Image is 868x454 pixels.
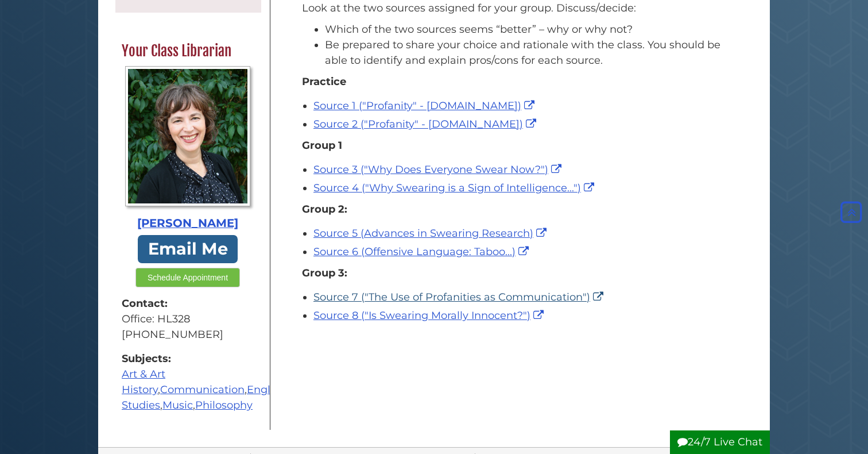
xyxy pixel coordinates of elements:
p: Look at the two sources assigned for your group. Discuss/decide: [302,1,730,16]
strong: Contact: [122,296,254,311]
img: Profile Photo [125,66,251,206]
a: English [247,383,285,396]
a: Source 2 ("Profanity" - [DOMAIN_NAME]) [313,118,539,130]
a: Music [162,399,193,411]
div: , , , , , [122,351,254,413]
a: Email Me [138,235,238,263]
button: Schedule Appointment [135,268,240,287]
div: [PHONE_NUMBER] [122,327,254,343]
a: Back to Top [838,206,865,219]
a: Source 4 ("Why Swearing is a Sign of Intelligence...") [313,182,597,194]
strong: Practice [302,75,346,88]
a: Philosophy [195,399,253,411]
div: [PERSON_NAME] [122,215,254,232]
button: 24/7 Live Chat [670,430,770,454]
a: Source 7 ("The Use of Profanities as Communication") [313,291,606,303]
li: Which of the two sources seems “better” – why or why not? [325,22,730,37]
a: Communication [160,383,245,396]
a: Art & Art History [122,368,165,396]
strong: Group 1 [302,139,342,152]
a: Source 6 (Offensive Language: Taboo...) [313,245,532,258]
strong: Group 2: [302,203,347,216]
a: Source 8 ("Is Swearing Morally Innocent?") [313,309,547,322]
a: Profile Photo [PERSON_NAME] [122,66,254,232]
strong: Group 3: [302,267,347,279]
a: Source 1 ("Profanity" - [DOMAIN_NAME]) [313,99,537,112]
a: Source 3 ("Why Does Everyone Swear Now?") [313,163,564,176]
li: Be prepared to share your choice and rationale with the class. You should be able to identify and... [325,37,730,68]
a: Gender Studies [122,383,326,411]
strong: Subjects: [122,351,254,367]
h2: Your Class Librarian [116,42,259,60]
a: Source 5 (Advances in Swearing Research) [313,227,549,240]
div: Office: HL328 [122,311,254,327]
